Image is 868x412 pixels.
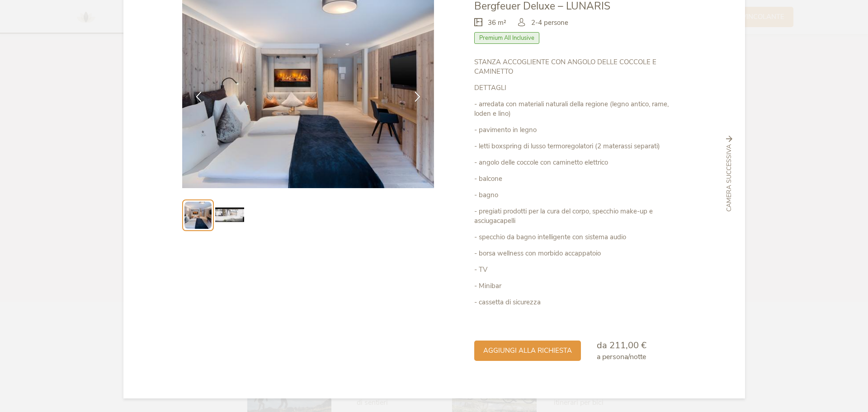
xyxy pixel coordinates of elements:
[474,99,686,118] p: - arredata con materiali naturali della regione (legno antico, rame, loden e lino)
[474,190,686,200] p: - bagno
[474,174,686,184] p: - balcone
[474,125,686,135] p: - pavimento in legno
[474,265,686,275] p: - TV
[215,201,244,230] img: Preview
[474,57,686,76] p: STANZA ACCOGLIENTE CON ANGOLO DELLE COCCOLE E CAMINETTO
[474,232,686,242] p: - specchio da bagno intelligente con sistema audio
[531,18,568,28] span: 2-4 persone
[474,83,686,93] p: DETTAGLI
[474,142,686,151] p: - letti boxspring di lusso termoregolatori (2 materassi separati)
[474,158,686,167] p: - angolo delle coccole con caminetto elettrico
[474,298,686,307] p: - cassetta di sicurezza
[725,144,734,212] span: Camera successiva
[474,249,686,258] p: - borsa wellness con morbido accappatoio
[184,202,212,229] img: Preview
[474,32,539,44] span: Premium All Inclusive
[488,18,506,28] span: 36 m²
[474,207,686,226] p: - pregiati prodotti per la cura del corpo, specchio make-up e asciugacapelli
[474,281,686,291] p: - Minibar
